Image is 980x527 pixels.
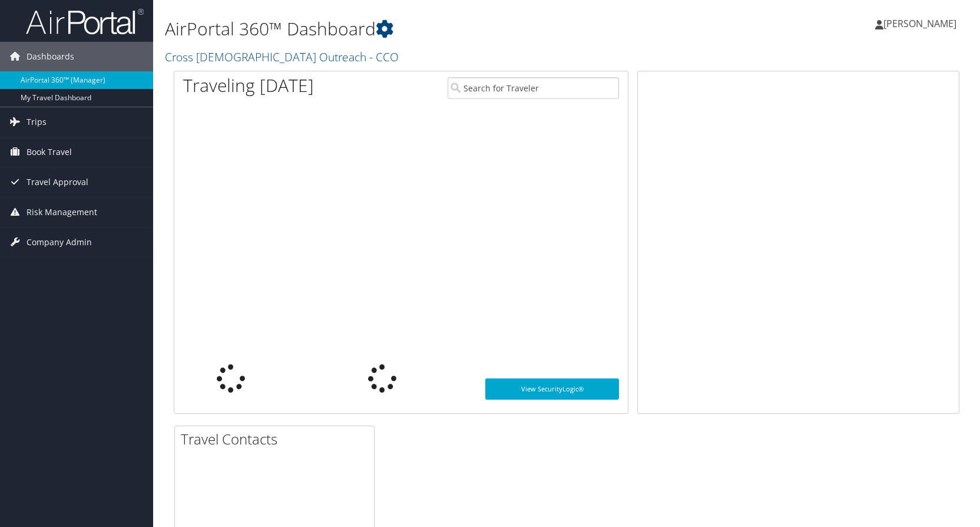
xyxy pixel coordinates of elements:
[183,73,314,98] h1: Traveling [DATE]
[448,77,619,99] input: Search for Traveler
[27,42,74,71] span: Dashboards
[875,6,968,41] a: [PERSON_NAME]
[165,17,700,41] h1: AirPortal 360™ Dashboard
[165,49,402,65] a: Cross [DEMOGRAPHIC_DATA] Outreach - CCO
[27,197,97,227] span: Risk Management
[27,167,88,197] span: Travel Approval
[181,429,374,449] h2: Travel Contacts
[883,17,956,30] span: [PERSON_NAME]
[27,107,47,137] span: Trips
[27,228,92,257] span: Company Admin
[27,137,72,167] span: Book Travel
[26,8,144,35] img: airportal-logo.png
[485,378,619,400] a: View SecurityLogic®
